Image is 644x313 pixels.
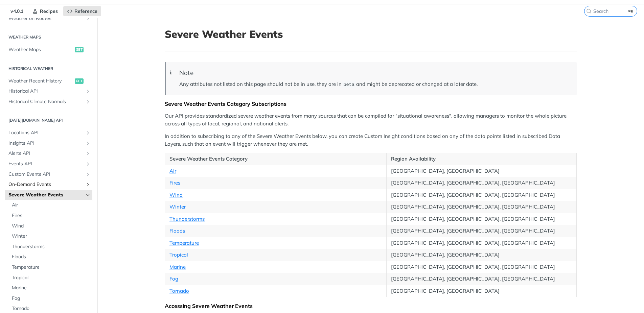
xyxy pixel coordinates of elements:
a: Temperature [169,240,199,246]
a: Historical Climate NormalsShow subpages for Historical Climate Normals [5,97,92,107]
td: [GEOGRAPHIC_DATA], [GEOGRAPHIC_DATA] [387,165,577,177]
span: Severe Weather Events [8,192,84,198]
td: [GEOGRAPHIC_DATA], [GEOGRAPHIC_DATA], [GEOGRAPHIC_DATA] [387,189,577,201]
a: Winter [169,203,186,210]
a: Fires [169,179,180,186]
a: On-Demand EventsShow subpages for On-Demand Events [5,179,92,190]
td: [GEOGRAPHIC_DATA], [GEOGRAPHIC_DATA], [GEOGRAPHIC_DATA] [387,213,577,225]
th: Region Availability [387,153,577,165]
span: Insights API [8,140,84,147]
span: Tornado [12,305,91,312]
span: Air [12,202,91,209]
a: Wind [8,221,92,231]
a: Historical APIShow subpages for Historical API [5,86,92,96]
span: Weather on Routes [8,15,84,22]
span: Weather Recent History [8,78,73,85]
a: Custom Events APIShow subpages for Custom Events API [5,169,92,179]
span: Wind [12,223,91,230]
span: Temperature [12,264,91,271]
span: Fog [12,295,91,302]
span: Custom Events API [8,171,84,178]
span: v4.0.1 [7,6,27,16]
th: Severe Weather Events Category [165,153,387,165]
td: [GEOGRAPHIC_DATA], [GEOGRAPHIC_DATA], [GEOGRAPHIC_DATA] [387,225,577,237]
kbd: ⌘K [627,8,635,15]
div: Note [179,69,570,77]
a: Marine [8,283,92,293]
span: Historical API [8,88,84,95]
a: Air [8,200,92,210]
button: Show subpages for Events API [85,161,91,167]
span: Winter [12,233,91,240]
span: Floods [12,254,91,260]
svg: Search [586,8,592,14]
button: Show subpages for On-Demand Events [85,182,91,187]
a: Wind [169,192,183,198]
a: Weather Recent Historyget [5,76,92,86]
span: beta [343,82,354,87]
a: Floods [8,252,92,262]
td: [GEOGRAPHIC_DATA], [GEOGRAPHIC_DATA], [GEOGRAPHIC_DATA] [387,273,577,285]
a: Thunderstorms [169,216,205,222]
a: Marine [169,264,186,270]
a: Fires [8,211,92,221]
a: Severe Weather EventsHide subpages for Severe Weather Events [5,190,92,200]
p: Our API provides standardized severe weather events from many sources that can be compiled for "s... [165,112,577,127]
button: Hide subpages for Severe Weather Events [85,192,91,198]
div: Accessing Severe Weather Events [165,303,577,309]
button: Show subpages for Locations API [85,130,91,136]
a: Recipes [29,6,62,16]
h2: Weather Maps [5,34,92,40]
span: On-Demand Events [8,181,84,188]
a: Tropical [169,251,188,258]
a: Fog [8,293,92,304]
a: Events APIShow subpages for Events API [5,159,92,169]
p: Any attributes not listed on this page should not be in use, they are in and might be deprecated ... [179,80,570,88]
button: Show subpages for Historical API [85,89,91,94]
td: [GEOGRAPHIC_DATA], [GEOGRAPHIC_DATA] [387,285,577,297]
span: get [75,47,84,52]
span: get [75,78,84,84]
span: Events API [8,161,84,167]
a: Insights APIShow subpages for Insights API [5,138,92,148]
a: Floods [169,227,185,234]
span: Fires [12,212,91,219]
a: Alerts APIShow subpages for Alerts API [5,148,92,159]
td: [GEOGRAPHIC_DATA], [GEOGRAPHIC_DATA], [GEOGRAPHIC_DATA] [387,177,577,189]
span: ℹ [170,69,172,77]
a: Tornado [169,288,189,294]
a: Reference [63,6,101,16]
a: Fog [169,275,178,282]
a: Weather Mapsget [5,45,92,55]
button: Show subpages for Weather on Routes [85,16,91,21]
a: Tropical [8,273,92,283]
td: [GEOGRAPHIC_DATA], [GEOGRAPHIC_DATA], [GEOGRAPHIC_DATA] [387,261,577,273]
h2: Historical Weather [5,66,92,72]
a: Temperature [8,262,92,272]
span: Locations API [8,129,84,136]
td: [GEOGRAPHIC_DATA], [GEOGRAPHIC_DATA], [GEOGRAPHIC_DATA] [387,201,577,213]
span: Reference [74,8,97,14]
td: [GEOGRAPHIC_DATA], [GEOGRAPHIC_DATA], [GEOGRAPHIC_DATA] [387,237,577,249]
span: Alerts API [8,150,84,157]
a: Winter [8,231,92,241]
span: Weather Maps [8,46,73,53]
td: [GEOGRAPHIC_DATA], [GEOGRAPHIC_DATA] [387,249,577,261]
button: Show subpages for Insights API [85,141,91,146]
h1: Severe Weather Events [165,28,577,40]
button: Show subpages for Historical Climate Normals [85,99,91,104]
span: Historical Climate Normals [8,98,84,105]
button: Show subpages for Custom Events API [85,172,91,177]
span: Marine [12,285,91,291]
span: Thunderstorms [12,243,91,250]
a: Thunderstorms [8,242,92,252]
span: Recipes [40,8,58,14]
a: Locations APIShow subpages for Locations API [5,128,92,138]
div: Severe Weather Events Category Subscriptions [165,100,577,107]
h2: [DATE][DOMAIN_NAME] API [5,117,92,123]
button: Show subpages for Alerts API [85,151,91,156]
a: Weather on RoutesShow subpages for Weather on Routes [5,14,92,24]
span: Tropical [12,274,91,281]
p: In addition to subscribing to any of the Severe Weather Events below, you can create Custom Insig... [165,133,577,148]
a: Air [169,168,176,174]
